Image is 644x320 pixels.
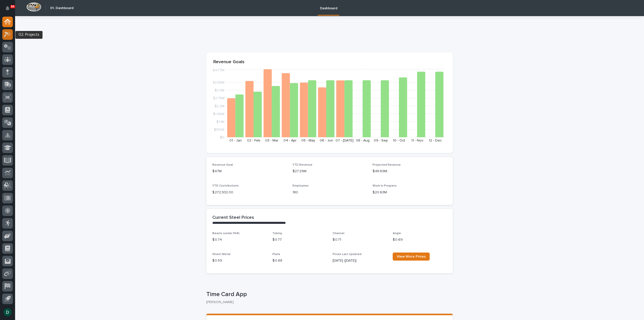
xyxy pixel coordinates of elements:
p: 84 [11,5,14,8]
p: Time Card App [206,291,451,298]
p: $ 0.68 [272,258,327,263]
text: 11 - Nov [411,139,423,142]
text: 04 - Apr [284,139,297,142]
h2: 01. Dashboard [50,6,73,10]
span: Sheet Metal [212,253,230,256]
span: Revenue Goal [212,163,233,166]
p: 180 [293,190,367,195]
text: 07 - [DATE] [336,139,353,142]
span: Channel [333,232,344,235]
text: 09 - Sep [374,139,388,142]
text: 05 - May [301,139,315,142]
img: Workspace Logo [26,2,41,12]
tspan: $1.65M [213,112,224,116]
tspan: $550K [214,128,224,131]
span: Angle [393,232,401,235]
button: Notifications [2,3,13,14]
span: YTD Contributions [212,184,239,187]
span: Prices Last Updated [333,253,361,256]
p: $ 0.77 [272,237,327,242]
span: Projected Revenue [373,163,401,166]
p: $ 0.71 [333,237,387,242]
text: 01 - Jan [229,139,242,142]
h2: Current Steel Prices [212,215,254,221]
p: $48.69M [373,169,447,174]
span: YTD Revenue [293,163,312,166]
text: 08 - Aug [356,139,370,142]
tspan: $2.2M [215,104,224,108]
div: Notifications84 [6,6,13,14]
tspan: $0 [220,136,224,139]
p: $ 272,932.00 [212,190,287,195]
span: Tubing [272,232,282,235]
text: 03 - Mar [265,139,278,142]
tspan: $1.1M [216,120,224,123]
p: [DATE] ([DATE]) [333,258,387,263]
span: View More Prices [397,255,426,258]
tspan: $3.3M [215,89,224,92]
tspan: $4.77M [213,68,224,72]
tspan: $2.75M [213,96,224,100]
p: $27.29M [293,169,367,174]
text: 10 - Oct [393,139,405,142]
p: [PERSON_NAME] [206,300,449,304]
p: $20.63M [373,190,447,195]
p: $ 0.59 [212,258,266,263]
text: 06 - Jun [320,139,333,142]
tspan: $3.85M [213,81,224,84]
span: Beams (under 55#) [212,232,239,235]
p: $ 0.69 [393,237,447,242]
text: 12 - Dec [429,139,442,142]
span: Work in Progress [373,184,397,187]
p: Revenue Goals [213,59,446,65]
span: Employees [293,184,309,187]
button: users-avatar [2,307,13,317]
text: 02 - Feb [247,139,260,142]
p: $ 0.74 [212,237,266,242]
p: $47M [212,169,287,174]
a: View More Prices [393,253,430,261]
span: Plate [272,253,280,256]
